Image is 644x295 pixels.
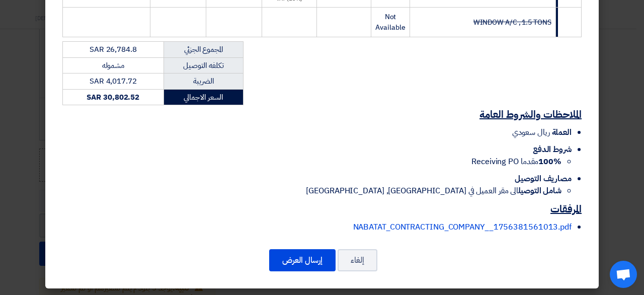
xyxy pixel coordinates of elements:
[479,107,582,122] u: الملاحظات والشروط العامة
[269,249,336,271] button: إرسال العرض
[164,57,243,73] td: تكلفه التوصيل
[518,185,561,197] strong: شامل التوصيل
[471,156,561,168] span: مقدما Receiving PO
[102,60,124,71] span: مشموله
[353,221,572,233] a: NABATAT_CONTRACTING_COMPANY__1756381561013.pdf
[375,12,405,33] span: Not Available
[515,173,572,185] span: مصاريف التوصيل
[63,42,164,58] td: SAR 26,784.8
[512,126,550,138] span: ريال سعودي
[164,42,243,58] td: المجموع الجزئي
[338,249,377,271] button: إلغاء
[90,76,137,87] span: SAR 4,017.72
[87,92,139,103] strong: SAR 30,802.52
[164,89,243,105] td: السعر الاجمالي
[538,156,561,168] strong: 100%
[550,201,582,216] u: المرفقات
[473,17,551,28] strike: WINDOW A/C , 1.5 TONS
[552,126,572,138] span: العملة
[164,73,243,90] td: الضريبة
[533,143,572,156] span: شروط الدفع
[62,185,561,197] li: الى مقر العميل في [GEOGRAPHIC_DATA], [GEOGRAPHIC_DATA]
[610,261,637,288] a: Open chat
